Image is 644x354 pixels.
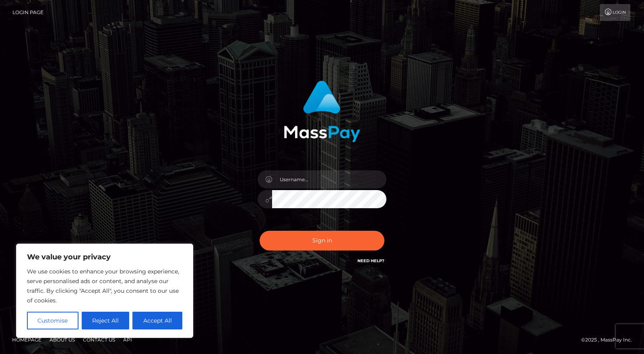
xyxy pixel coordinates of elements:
a: Contact Us [80,333,118,346]
button: Reject All [82,312,130,329]
img: MassPay Login [284,81,360,142]
a: About Us [46,333,78,346]
button: Sign in [260,231,384,250]
a: API [120,333,135,346]
div: We value your privacy [16,244,193,338]
a: Login [600,4,630,21]
input: Username... [272,170,386,188]
div: © 2025 , MassPay Inc. [581,335,638,344]
p: We value your privacy [27,252,182,262]
a: Need Help? [357,258,384,263]
button: Accept All [132,312,182,329]
a: Homepage [9,333,45,346]
button: Customise [27,312,78,329]
a: Login Page [12,4,43,21]
p: We use cookies to enhance your browsing experience, serve personalised ads or content, and analys... [27,267,182,305]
